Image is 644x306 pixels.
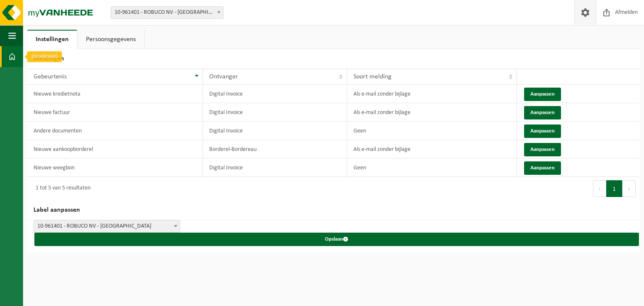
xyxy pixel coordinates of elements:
[203,140,347,158] td: Borderel-Bordereau
[203,103,347,122] td: Digital Invoice
[347,85,517,103] td: Als e-mail zonder bijlage
[111,7,223,18] span: 10-961401 - ROBUCO NV - BUGGENHOUT
[623,180,636,197] button: Next
[27,200,640,220] h2: Label aanpassen
[347,140,517,158] td: Als e-mail zonder bijlage
[27,30,77,49] a: Instellingen
[34,220,180,232] span: 10-961401 - ROBUCO NV - BUGGENHOUT
[27,158,203,177] td: Nieuwe weegbon
[27,140,203,158] td: Nieuwe aankoopborderel
[203,85,347,103] td: Digital Invoice
[524,143,561,156] button: Aanpassen
[524,88,561,101] button: Aanpassen
[593,180,606,197] button: Previous
[27,122,203,140] td: Andere documenten
[347,158,517,177] td: Geen
[203,158,347,177] td: Digital Invoice
[524,124,561,138] button: Aanpassen
[347,122,517,140] td: Geen
[353,73,392,80] span: Soort melding
[606,180,623,197] button: 1
[347,103,517,122] td: Als e-mail zonder bijlage
[203,122,347,140] td: Digital Invoice
[524,161,561,175] button: Aanpassen
[34,233,639,246] button: Opslaan
[34,220,180,233] span: 10-961401 - ROBUCO NV - BUGGENHOUT
[27,85,203,103] td: Nieuwe kredietnota
[78,30,144,49] a: Persoonsgegevens
[111,6,223,19] span: 10-961401 - ROBUCO NV - BUGGENHOUT
[34,73,67,80] span: Gebeurtenis
[27,103,203,122] td: Nieuwe factuur
[31,181,91,196] div: 1 tot 5 van 5 resultaten
[524,106,561,119] button: Aanpassen
[209,73,238,80] span: Ontvanger
[27,49,640,69] h2: Meldingen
